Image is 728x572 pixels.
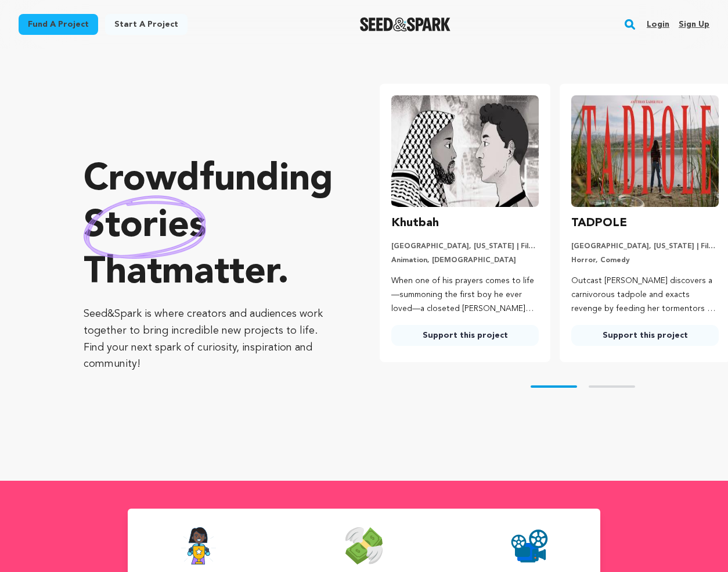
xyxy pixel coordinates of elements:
[571,325,719,346] a: Support this project
[84,306,333,373] p: Seed&Spark is where creators and audiences work together to bring incredible new projects to life...
[105,14,188,35] a: Start a project
[391,95,539,207] img: Khutbah image
[19,14,98,35] a: Fund a project
[391,256,539,265] p: Animation, [DEMOGRAPHIC_DATA]
[345,527,383,564] img: Seed&Spark Money Raised Icon
[391,242,539,251] p: [GEOGRAPHIC_DATA], [US_STATE] | Film Short
[360,17,451,31] a: Seed&Spark Homepage
[181,527,217,564] img: Seed&Spark Success Rate Icon
[571,256,719,265] p: Horror, Comedy
[571,242,719,251] p: [GEOGRAPHIC_DATA], [US_STATE] | Film Short
[162,255,277,292] span: matter
[391,325,539,346] a: Support this project
[511,527,548,564] img: Seed&Spark Projects Created Icon
[391,214,439,233] h3: Khutbah
[571,95,719,207] img: TADPOLE image
[360,17,451,31] img: Seed&Spark Logo Dark Mode
[571,214,627,233] h3: TADPOLE
[647,15,669,34] a: Login
[679,15,709,34] a: Sign up
[391,274,539,316] p: When one of his prayers comes to life—summoning the first boy he ever loved—a closeted [PERSON_NA...
[571,274,719,316] p: Outcast [PERSON_NAME] discovers a carnivorous tadpole and exacts revenge by feeding her tormentor...
[84,157,333,296] p: Crowdfunding that .
[84,195,206,259] img: hand sketched image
